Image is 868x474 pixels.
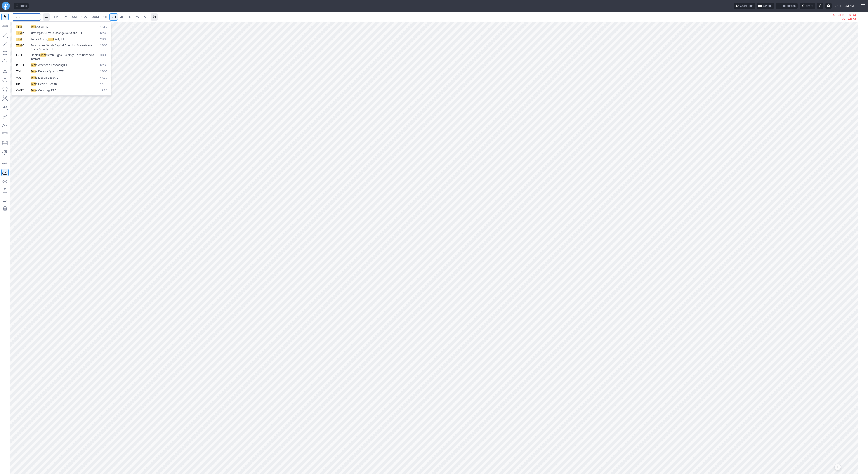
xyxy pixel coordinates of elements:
button: Add note [1,196,9,203]
button: XABCD [1,94,9,102]
span: a Electrification ETF [36,76,61,79]
button: Rotated rectangle [1,58,9,66]
span: NASD [100,76,107,80]
span: CBOE [100,53,107,61]
p: -1.70 (8.15%) [833,17,856,20]
div: Search [12,21,111,96]
input: Search [12,13,41,21]
button: Toggle dark mode [817,3,823,9]
span: pus AI Inc [36,25,48,28]
span: RSHO [16,63,24,67]
span: a Oncology ETF [36,89,56,92]
span: a Durable Quality ETF [36,70,64,73]
span: P [22,31,24,35]
span: 3M [63,15,68,19]
span: Tem [31,76,36,79]
button: Remove all autosaved drawings [1,205,9,212]
span: CANC [16,89,24,92]
span: Tem [31,25,36,28]
button: Line [1,31,9,38]
span: 4H [120,15,124,19]
span: NASD [100,25,107,29]
span: TEM [16,31,22,35]
span: 30M [92,15,99,19]
span: JPMorgan Climate Change Solutions ETF [31,31,83,35]
button: Elliott waves [1,122,9,129]
a: 15M [79,13,90,21]
span: TOLL [16,70,23,73]
span: T [22,38,24,41]
button: Polygon [1,85,9,93]
span: NASD [100,89,107,92]
button: Rectangle [1,49,9,57]
a: 1H [101,13,109,21]
span: 15M [81,15,88,19]
button: Range [151,13,158,21]
a: M [142,13,149,21]
span: 5M [72,15,77,19]
button: Ellipse [1,76,9,84]
button: Jump to the most recent bar [835,464,841,470]
span: Tem [31,82,36,86]
button: Portfolio watchlist [859,13,867,21]
span: 2H [111,15,116,19]
span: Tem [31,70,36,73]
span: pleton Digital Holdings Trust Beneficial Interest [31,53,95,61]
span: NASD [100,82,107,86]
button: Brush [1,113,9,120]
button: Position [1,140,9,147]
button: Fibonacci retracements [1,131,9,138]
span: 1M [54,15,58,19]
span: Touchstone Sands Capital Emerging Markets ex-China Growth ETF [31,44,92,51]
a: 30M [90,13,101,21]
span: HRTS [16,82,24,86]
button: Settings [825,3,832,9]
a: D [127,13,134,21]
span: CBOE [100,70,107,73]
span: a American Reshoring ETF [36,63,69,67]
button: Measure [1,22,9,29]
span: Tradr 2X Long [31,38,48,41]
button: Search [34,13,40,21]
span: Full screen [782,4,796,8]
span: VOLT [16,76,23,79]
button: Text [1,104,9,111]
button: Mouse [1,13,9,20]
span: TEM [16,38,22,41]
span: EZBC [16,53,23,57]
a: 2H [109,13,118,21]
a: 5M [70,13,79,21]
a: 4H [118,13,126,21]
span: Franklin [31,53,40,57]
span: W [136,15,139,19]
p: AH: -0.13 (0.68%) [833,14,856,17]
button: Triangle [1,67,9,75]
span: Tem [31,89,36,92]
button: Drawings Autosave: On [1,169,9,176]
span: D [129,15,131,19]
button: Anchored VWAP [1,149,9,156]
span: X [22,44,24,47]
button: Chart tour [734,3,755,9]
span: a Heart & Health ETF [36,82,62,86]
a: W [134,13,141,21]
a: 3M [61,13,70,21]
button: Arrow [1,40,9,47]
span: CBOE [100,44,107,51]
button: Lock drawings [1,187,9,194]
span: Layout [763,4,772,8]
span: Daily ETF [54,38,66,41]
span: NYSE [100,63,107,67]
button: Interval [43,13,50,21]
span: Share [806,4,813,8]
span: Ideas [20,4,27,8]
button: Full screen [776,3,798,9]
button: Drawing mode: Single [1,160,9,167]
span: Tem [40,53,46,57]
span: TEM [16,25,22,28]
span: TEM [48,38,54,41]
a: 1M [52,13,60,21]
span: M [144,15,147,19]
span: TEM [16,44,22,47]
span: CBOE [100,38,107,41]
